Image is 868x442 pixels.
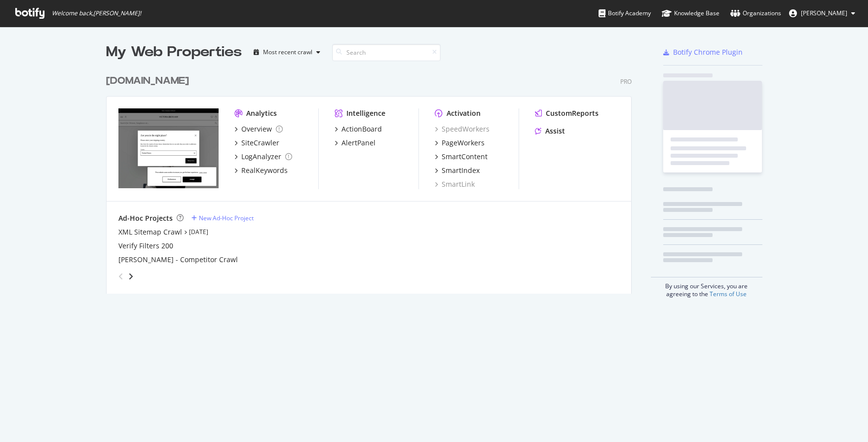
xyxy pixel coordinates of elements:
div: SmartContent [442,152,488,162]
a: Terms of Use [710,290,747,298]
div: Activation [447,108,481,118]
a: LogAnalyzer [234,152,292,162]
div: CustomReports [546,108,599,118]
a: Assist [535,126,565,136]
div: LogAnalyzer [241,152,281,162]
div: angle-left [114,269,127,284]
div: grid [106,62,640,294]
a: SmartLink [435,179,475,189]
div: Organizations [730,8,781,18]
a: [PERSON_NAME] - Competitor Crawl [118,255,238,265]
a: PageWorkers [435,138,485,148]
div: angle-right [127,272,134,281]
a: Verify Filters 200 [118,241,173,251]
a: Botify Chrome Plugin [663,47,743,57]
div: Assist [545,126,565,136]
a: SmartContent [435,152,488,162]
a: New Ad-Hoc Project [191,214,254,222]
div: By using our Services, you are agreeing to the [651,277,762,298]
a: SpeedWorkers [435,124,490,134]
a: SmartIndex [435,166,480,175]
div: My Web Properties [106,42,242,62]
a: ActionBoard [335,124,382,134]
div: PageWorkers [442,138,485,148]
span: Welcome back, [PERSON_NAME] ! [52,9,141,17]
a: SiteCrawler [234,138,279,148]
button: Most recent crawl [250,44,324,60]
a: [DOMAIN_NAME] [106,74,193,88]
a: [DATE] [189,228,208,236]
div: RealKeywords [241,166,288,175]
div: Botify Academy [599,8,651,18]
button: [PERSON_NAME] [781,5,863,21]
div: Botify Chrome Plugin [673,47,743,57]
div: Pro [620,77,632,86]
span: Lisa Nielsen [801,9,847,17]
a: CustomReports [535,108,599,118]
a: Overview [234,124,283,134]
img: www.victoriabeckham.com [118,108,219,188]
a: XML Sitemap Crawl [118,227,182,237]
a: RealKeywords [234,166,288,175]
div: Most recent crawl [263,49,312,55]
div: Ad-Hoc Projects [118,213,173,223]
div: [DOMAIN_NAME] [106,74,189,88]
div: SiteCrawler [241,138,279,148]
div: AlertPanel [341,138,376,148]
div: SmartIndex [442,166,480,175]
div: Knowledge Base [662,8,719,18]
div: Overview [241,124,272,134]
div: Analytics [246,108,277,118]
div: New Ad-Hoc Project [199,214,254,222]
div: ActionBoard [341,124,382,134]
div: Intelligence [346,108,385,118]
a: AlertPanel [335,138,376,148]
input: Search [332,44,441,61]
